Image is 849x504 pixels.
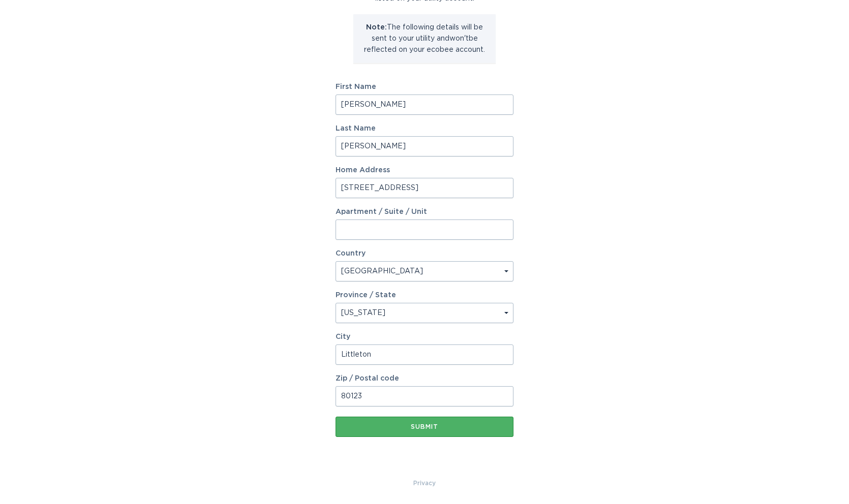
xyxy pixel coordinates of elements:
label: Zip / Postal code [336,375,513,382]
p: The following details will be sent to your utility and won't be reflected on your ecobee account. [361,22,488,55]
label: Last Name [336,125,513,132]
strong: Note: [366,24,387,31]
a: Privacy Policy & Terms of Use [413,478,436,489]
button: Submit [336,417,513,437]
div: Submit [341,424,508,430]
label: Home Address [336,167,513,174]
label: Province / State [336,292,396,299]
label: Apartment / Suite / Unit [336,208,513,215]
label: First Name [336,83,513,90]
label: Country [336,250,366,257]
label: City [336,333,513,340]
